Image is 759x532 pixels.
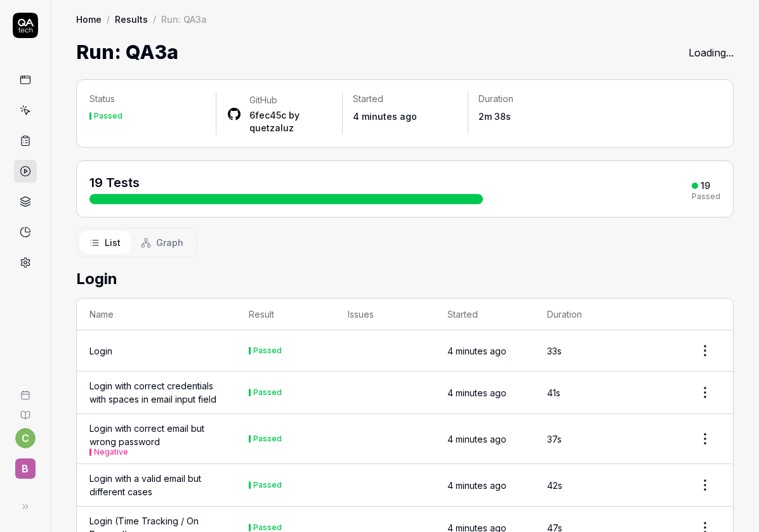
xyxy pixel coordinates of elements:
th: Started [435,299,534,330]
time: 4 minutes ago [447,346,506,356]
div: Loading... [689,45,734,60]
th: Issues [335,299,435,330]
th: Result [236,299,336,330]
a: Results [115,13,148,25]
time: 4 minutes ago [447,387,506,398]
time: 2m 38s [478,111,511,122]
p: Duration [478,93,584,105]
div: Passed [253,481,282,489]
th: Duration [534,299,634,330]
th: Name [77,299,236,330]
a: Login [89,344,112,358]
p: Status [89,93,206,105]
a: Login with a valid email but different cases [89,472,223,498]
time: 42s [547,480,562,491]
h2: Login [76,268,734,290]
a: 6fec45c [249,110,286,120]
h1: Run: QA3a [76,38,178,67]
a: Home [76,13,102,25]
button: c [15,428,36,448]
time: 37s [547,434,562,444]
div: Passed [253,347,282,354]
span: B [15,458,36,479]
time: 33s [547,346,562,356]
div: GitHub [249,94,332,107]
div: Login with correct email but wrong password [89,422,223,456]
div: / [153,13,156,25]
div: 19 [701,180,710,191]
span: List [105,236,121,249]
div: Passed [94,112,122,120]
time: 41s [547,387,560,398]
a: Login with correct credentials with spaces in email input field [89,379,223,406]
div: Passed [253,435,282,443]
span: Graph [156,236,183,249]
button: B [5,448,45,481]
div: Passed [253,524,282,531]
p: Started [353,93,458,105]
a: Documentation [5,400,45,420]
time: 4 minutes ago [353,111,417,122]
a: Book a call with us [5,380,45,400]
div: Passed [253,389,282,396]
div: / [107,13,110,25]
button: Negative [94,448,128,456]
div: by [249,109,332,134]
div: Passed [692,193,720,200]
time: 4 minutes ago [447,434,506,444]
div: Run: QA3a [161,13,207,25]
button: Graph [131,231,194,254]
button: List [79,231,131,254]
time: 4 minutes ago [447,480,506,491]
a: Login with correct email but wrong passwordNegative [89,422,223,456]
a: quetzaluz [249,122,294,133]
span: 19 Tests [89,175,140,190]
